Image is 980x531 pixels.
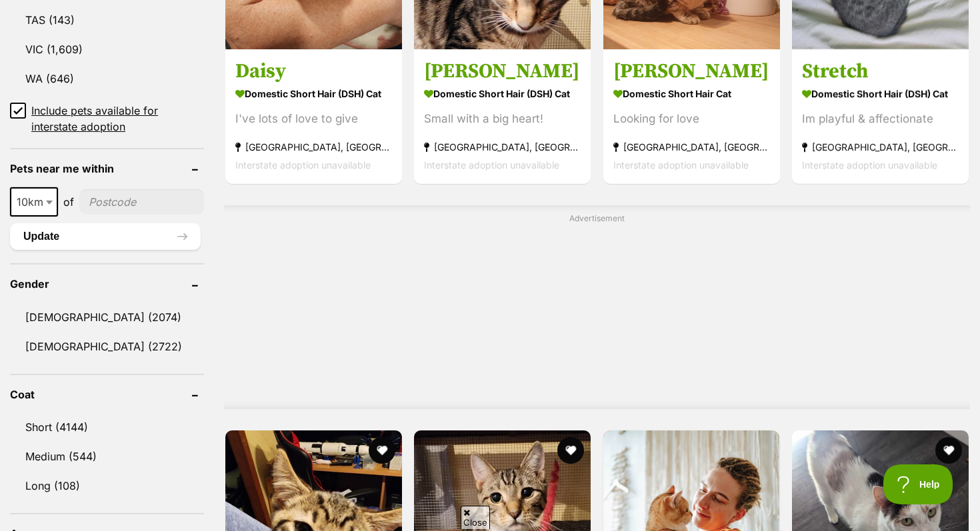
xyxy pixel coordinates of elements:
header: Gender [10,278,204,290]
a: [PERSON_NAME] Domestic Short Hair Cat Looking for love [GEOGRAPHIC_DATA], [GEOGRAPHIC_DATA] Inter... [603,49,780,184]
a: Stretch Domestic Short Hair (DSH) Cat Im playful & affectionate [GEOGRAPHIC_DATA], [GEOGRAPHIC_DA... [792,49,969,184]
iframe: Advertisement [273,229,920,396]
a: Short (4144) [10,413,204,441]
span: Interstate adoption unavailable [235,159,371,171]
strong: [GEOGRAPHIC_DATA], [GEOGRAPHIC_DATA] [802,138,959,156]
span: of [63,194,74,210]
strong: Domestic Short Hair (DSH) Cat [424,84,581,103]
strong: Domestic Short Hair Cat [613,84,770,103]
div: I've lots of love to give [235,110,392,128]
span: Interstate adoption unavailable [613,159,749,171]
span: Interstate adoption unavailable [424,159,559,171]
span: Interstate adoption unavailable [802,159,937,171]
a: [DEMOGRAPHIC_DATA] (2722) [10,332,204,360]
a: Long (108) [10,472,204,500]
strong: [GEOGRAPHIC_DATA], [GEOGRAPHIC_DATA] [235,138,392,156]
h3: [PERSON_NAME] [613,59,770,84]
strong: Domestic Short Hair (DSH) Cat [235,84,392,103]
input: postcode [79,189,204,215]
h3: Daisy [235,59,392,84]
a: Daisy Domestic Short Hair (DSH) Cat I've lots of love to give [GEOGRAPHIC_DATA], [GEOGRAPHIC_DATA... [225,49,402,184]
button: favourite [557,437,584,464]
div: Small with a big heart! [424,110,581,128]
span: Close [461,506,490,529]
h3: Stretch [802,59,959,84]
header: Pets near me within [10,163,204,175]
div: Im playful & affectionate [802,110,959,128]
a: VIC (1,609) [10,35,204,63]
a: Include pets available for interstate adoption [10,103,204,135]
a: WA (646) [10,65,204,93]
span: 10km [10,187,58,217]
div: Advertisement [224,205,970,410]
strong: [GEOGRAPHIC_DATA], [GEOGRAPHIC_DATA] [613,138,770,156]
strong: [GEOGRAPHIC_DATA], [GEOGRAPHIC_DATA] [424,138,581,156]
a: TAS (143) [10,6,204,34]
span: Include pets available for interstate adoption [31,103,204,135]
button: favourite [368,437,395,464]
iframe: Help Scout Beacon - Open [883,464,953,504]
header: Coat [10,388,204,400]
a: Medium (544) [10,442,204,470]
a: [PERSON_NAME] Domestic Short Hair (DSH) Cat Small with a big heart! [GEOGRAPHIC_DATA], [GEOGRAPHI... [414,49,591,184]
h3: [PERSON_NAME] [424,59,581,84]
strong: Domestic Short Hair (DSH) Cat [802,84,959,103]
button: Update [10,223,201,250]
div: Looking for love [613,110,770,128]
span: 10km [11,193,57,211]
a: [DEMOGRAPHIC_DATA] (2074) [10,303,204,331]
button: favourite [935,437,962,464]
